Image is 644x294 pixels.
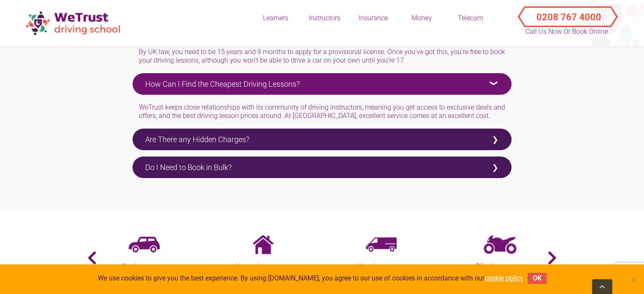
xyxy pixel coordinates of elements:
span: No [629,275,638,283]
h5: Bike Insurance [443,261,557,272]
span: We use cookies to give you the best experience. By using [DOMAIN_NAME], you agree to our use of c... [98,274,523,283]
img: car-insurance.png [128,235,160,254]
div: Insurance [352,14,394,23]
div: By UK law, you need to be 15 years and 9 months to apply for a provisional license. Once you’ve g... [133,39,511,67]
a: Car Insurance [87,235,202,272]
button: OK [528,273,547,284]
a: Van Insurance [324,235,439,272]
div: Learners [254,14,297,23]
div: WeTrust keeps close relationships with its community of driving instructors, meaning you get acce... [133,95,511,122]
h5: Car Insurance [87,261,202,272]
a: cookie policy [484,274,523,282]
div: Instructors [303,14,345,23]
img: van-insurance.png [366,235,397,254]
label: Do I Need to Book in Bulk? [133,157,511,178]
img: home-insurance.png [252,235,274,254]
h5: Van Insurance [324,261,439,272]
div: Telecom [449,14,492,23]
label: Are There any Hidden Charges? [133,129,511,150]
a: Home Insurance [206,235,320,272]
p: Call Us Now or Book Online [525,27,609,37]
img: bike-insureance-1.png [484,235,517,254]
img: wetrust-ds-logo.png [21,7,127,39]
h5: Home Insurance [206,261,320,272]
label: How Can I Find the Cheapest Driving Lessons? [133,73,511,95]
div: Money [401,14,443,23]
a: Bike Insurance [443,235,557,272]
button: Call Us Now or Book Online [521,4,612,21]
a: Call Us Now or Book Online 0208 767 4000 [511,4,623,21]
